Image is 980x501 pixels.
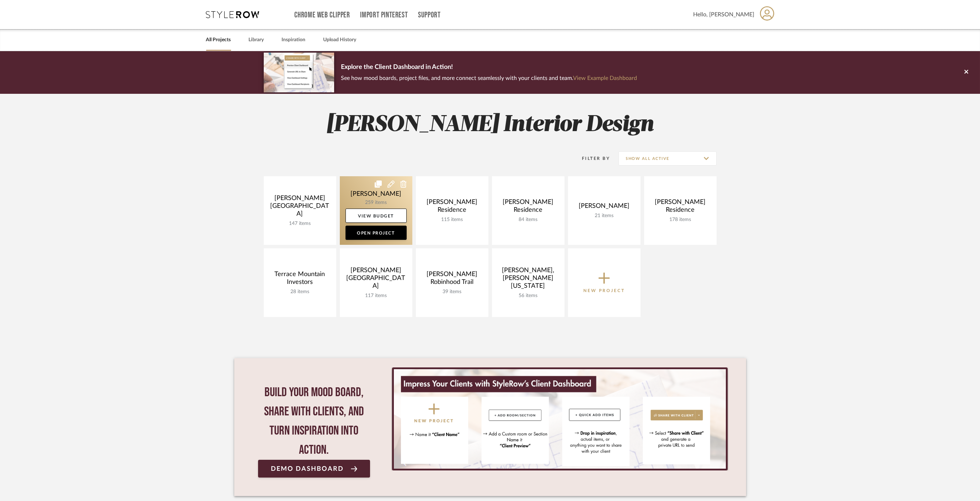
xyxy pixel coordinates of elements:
a: Library [249,35,264,45]
a: View Example Dashboard [573,75,637,81]
div: Filter By [573,155,610,162]
a: Demo Dashboard [258,460,370,478]
div: 56 items [498,293,559,299]
h2: [PERSON_NAME] Interior Design [234,112,746,138]
p: New Project [583,287,625,294]
div: 39 items [422,289,483,295]
div: 84 items [498,217,559,223]
div: 21 items [574,213,635,219]
a: All Projects [206,35,231,45]
div: 178 items [650,217,711,223]
div: [PERSON_NAME] Robinhood Trail [422,270,483,289]
div: 147 items [269,221,331,227]
span: Hello, [PERSON_NAME] [694,10,755,19]
div: [PERSON_NAME], [PERSON_NAME] [US_STATE] [498,266,559,293]
div: [PERSON_NAME] Residence [422,198,483,217]
p: Explore the Client Dashboard in Action! [341,62,637,73]
a: Upload History [323,35,357,45]
span: Demo Dashboard [271,465,344,472]
div: [PERSON_NAME] [574,202,635,213]
a: Open Project [346,226,407,240]
div: Build your mood board, share with clients, and turn inspiration into action. [258,383,370,460]
div: [PERSON_NAME][GEOGRAPHIC_DATA] [269,194,331,221]
img: d5d033c5-7b12-40c2-a960-1ecee1989c38.png [264,53,334,92]
div: 0 [391,367,728,470]
a: Inspiration [282,35,306,45]
button: New Project [568,248,641,317]
div: [PERSON_NAME][GEOGRAPHIC_DATA] [346,266,407,293]
div: [PERSON_NAME] Residence [650,198,711,217]
div: 28 items [269,289,331,295]
img: StyleRow_Client_Dashboard_Banner__1_.png [394,369,725,469]
a: Support [418,12,440,18]
div: 117 items [346,293,407,299]
div: [PERSON_NAME] Residence [498,198,559,217]
a: View Budget [346,209,407,223]
div: Terrace Mountain Investors [269,270,331,289]
a: Chrome Web Clipper [295,12,350,18]
a: Import Pinterest [360,12,408,18]
p: See how mood boards, project files, and more connect seamlessly with your clients and team. [341,73,637,83]
div: 115 items [422,217,483,223]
